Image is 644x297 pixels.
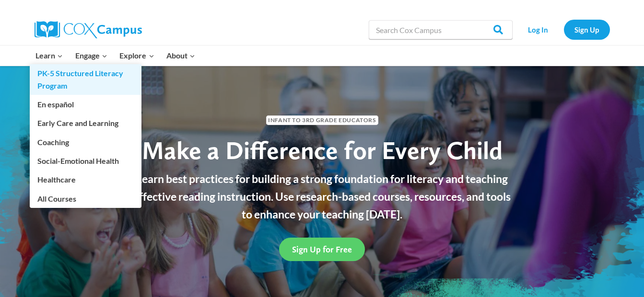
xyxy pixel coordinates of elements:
[266,115,378,125] span: Infant to 3rd Grade Educators
[69,46,114,66] button: Child menu of Engage
[30,171,141,189] a: Healthcare
[30,46,201,66] nav: Primary Navigation
[292,244,352,254] span: Sign Up for Free
[517,20,610,39] nav: Secondary Navigation
[517,20,559,39] a: Log In
[30,95,141,114] a: En español
[30,114,141,132] a: Early Care and Learning
[30,64,141,95] a: PK-5 Structured Literacy Program
[564,20,610,39] a: Sign Up
[30,152,141,170] a: Social-Emotional Health
[35,21,142,38] img: Cox Campus
[369,20,513,39] input: Search Cox Campus
[160,46,201,66] button: Child menu of About
[30,133,141,151] a: Coaching
[114,46,161,66] button: Child menu of Explore
[279,238,365,261] a: Sign Up for Free
[128,170,516,223] p: Learn best practices for building a strong foundation for literacy and teaching effective reading...
[30,46,70,66] button: Child menu of Learn
[142,135,503,165] span: Make a Difference for Every Child
[30,189,141,207] a: All Courses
